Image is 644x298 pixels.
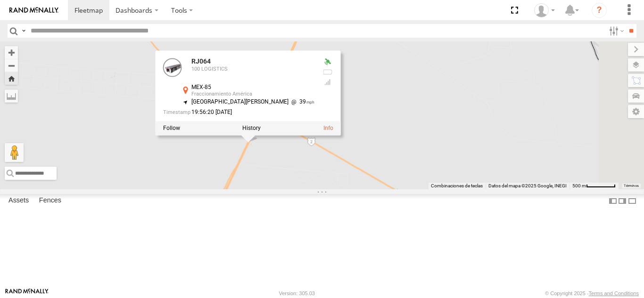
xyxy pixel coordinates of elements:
div: No battery health information received from this device. [322,68,333,76]
label: Hide Summary Table [627,194,637,208]
label: Fences [34,194,66,208]
div: RJ064 [191,58,314,65]
span: Datos del mapa ©2025 Google, INEGI [488,183,567,188]
a: Términos [624,184,639,187]
span: 39 [289,99,314,105]
div: Fraccionamiento América [191,92,314,97]
div: MEX-85 [191,85,314,91]
a: Visit our Website [5,289,49,298]
button: Combinaciones de teclas [431,183,483,189]
a: Terms and Conditions [589,290,639,296]
label: Dock Summary Table to the Right [618,194,627,208]
div: Valid GPS Fix [322,58,333,66]
label: Realtime tracking of Asset [163,125,180,131]
div: 100 LOGISTICS [191,66,314,72]
label: Search Query [20,24,27,38]
label: View Asset History [242,125,261,131]
button: Escala del mapa: 500 m por 59 píxeles [570,183,619,189]
div: Last Event GSM Signal Strength [322,79,333,86]
div: Version: 305.03 [279,290,315,296]
img: rand-logo.svg [9,7,58,14]
button: Zoom out [5,59,18,72]
div: Date/time of location update [163,109,314,115]
button: Zoom in [5,46,18,59]
label: Map Settings [628,105,644,118]
a: View Asset Details [323,125,333,131]
i: ? [592,3,607,18]
div: GP 100 [531,3,558,17]
label: Assets [4,194,33,208]
label: Search Filter Options [605,24,626,38]
button: Zoom Home [5,72,18,85]
button: Arrastra al hombrecito al mapa para abrir Street View [5,143,24,162]
span: 500 m [572,183,586,188]
div: © Copyright 2025 - [545,290,639,296]
label: Dock Summary Table to the Left [608,194,618,208]
span: [GEOGRAPHIC_DATA][PERSON_NAME] [191,99,289,105]
label: Measure [5,89,18,103]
